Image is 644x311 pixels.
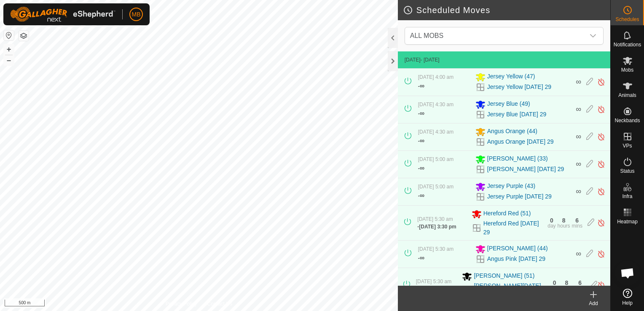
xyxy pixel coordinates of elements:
div: - [418,163,424,173]
span: [PERSON_NAME] (51) [474,271,534,282]
span: [PERSON_NAME] (44) [487,244,548,254]
span: Schedules [615,17,639,22]
div: 8 [565,280,568,286]
button: + [4,44,14,54]
span: Angus Orange (44) [487,127,537,137]
a: Jersey Purple [DATE] 29 [487,192,552,201]
span: [DATE] [405,57,421,63]
div: dropdown trigger [585,27,601,44]
button: Reset Map [4,30,14,40]
a: Open chat [615,260,640,286]
div: mins [574,286,585,291]
img: Turn off schedule move [597,249,605,258]
span: [DATE] 4:30 am [418,129,453,135]
span: Infra [622,194,632,199]
a: [PERSON_NAME][DATE][DATE] 29 [474,282,545,299]
span: ∞ [420,164,424,172]
img: Turn off schedule move [597,105,605,114]
img: Turn off schedule move [597,78,605,86]
img: Gallagher Logo [10,7,115,22]
div: - [418,253,424,263]
span: ALL MOBS [410,32,443,39]
a: Jersey Blue [DATE] 29 [487,110,547,119]
button: – [4,55,14,65]
span: Jersey Purple (43) [487,182,535,192]
div: 6 [575,217,579,223]
div: hours [560,286,573,291]
span: ∞ [576,160,581,168]
span: [PERSON_NAME] (33) [487,154,548,164]
span: MB [132,10,141,19]
div: 8 [562,217,566,223]
span: Help [622,300,633,306]
img: Turn off schedule move [597,132,605,141]
div: - [418,190,424,201]
a: [PERSON_NAME] [DATE] 29 [487,165,564,174]
span: Heatmap [617,219,638,224]
span: ∞ [576,105,581,113]
span: ∞ [576,78,581,86]
img: Turn off schedule move [597,281,605,290]
span: ∞ [420,137,424,144]
span: ∞ [576,249,581,258]
span: [DATE] 5:30 am [418,246,453,252]
span: [DATE] 5:30 am [416,279,451,284]
div: mins [572,223,582,228]
a: Contact Us [207,300,232,308]
img: Turn off schedule move [597,160,605,169]
div: day [550,286,558,291]
span: [DATE] 3:30 pm [419,224,456,230]
span: [DATE] 4:30 am [418,102,453,107]
a: Angus Orange [DATE] 29 [487,137,554,146]
span: Jersey Blue (49) [487,99,530,110]
span: Neckbands [614,118,640,123]
a: Angus Pink [DATE] 29 [487,255,545,263]
span: ∞ [420,254,424,261]
div: - [418,108,424,118]
span: Status [620,169,634,174]
div: - [416,285,455,293]
span: ALL MOBS [407,27,585,44]
span: [DATE] 5:00 am [418,184,453,190]
img: Turn off schedule move [597,218,605,227]
span: - [DATE] [421,57,440,63]
div: - [418,81,424,91]
span: [DATE] 5:00 am [418,156,453,162]
div: Add [577,300,610,307]
span: ∞ [576,187,581,196]
span: ∞ [576,132,581,141]
span: Notifications [614,42,641,47]
a: Hereford Red [DATE] 29 [483,219,543,237]
div: 6 [578,280,582,286]
span: Hereford Red (51) [483,209,531,219]
span: ∞ [420,110,424,117]
span: ∞ [420,82,424,89]
span: Animals [618,93,636,98]
span: [DATE] 5:30 am [417,216,453,222]
button: Map Layers [19,31,29,41]
a: Privacy Policy [166,300,197,308]
span: VPs [623,143,632,148]
div: day [547,223,555,228]
div: - [418,136,424,146]
div: - [417,223,456,231]
span: [DATE] 4:00 am [418,74,453,80]
img: Turn off schedule move [597,187,605,196]
h2: Scheduled Moves [403,5,610,15]
span: Jersey Yellow (47) [487,72,535,82]
a: Jersey Yellow [DATE] 29 [487,83,551,91]
span: ∞ [420,192,424,199]
div: hours [558,223,570,228]
span: Mobs [621,67,633,72]
div: 0 [553,280,556,286]
div: 0 [550,217,553,223]
a: Help [611,285,644,309]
